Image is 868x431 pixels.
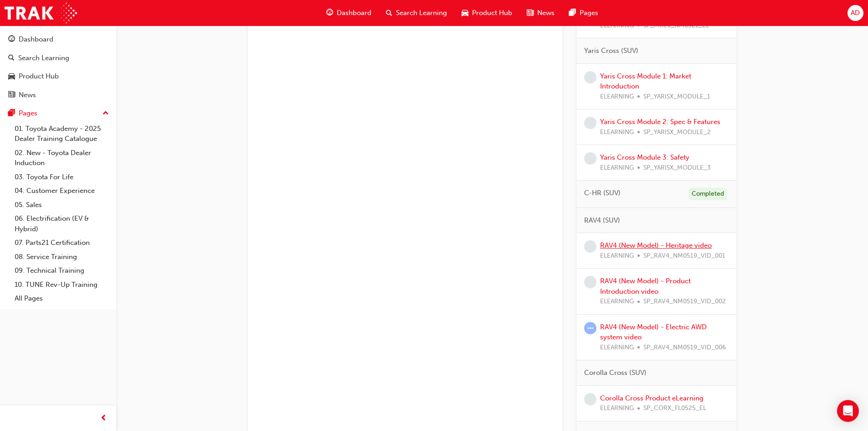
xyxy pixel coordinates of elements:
[11,198,113,212] a: 05. Sales
[643,343,726,353] span: SP_RAV4_NM0519_VID_006
[600,403,634,414] span: ELEARNING
[537,8,555,18] span: News
[11,291,113,306] a: All Pages
[643,403,706,414] span: SP_CORX_FL0525_EL
[569,7,576,19] span: pages-icon
[600,343,634,353] span: ELEARNING
[643,127,711,138] span: SP_YARISX_MODULE_2
[396,8,447,18] span: Search Learning
[319,4,379,22] a: guage-iconDashboard
[584,368,647,378] span: Corolla Cross (SUV)
[600,277,691,296] a: RAV4 (New Model) - Product Introduction video
[600,127,634,138] span: ELEARNING
[584,240,596,253] span: learningRecordVerb_NONE-icon
[4,105,113,122] button: Pages
[8,36,15,44] span: guage-icon
[643,92,710,102] span: SP_YARISX_MODULE_1
[11,146,113,170] a: 02. New - Toyota Dealer Induction
[454,4,519,22] a: car-iconProduct Hub
[600,72,691,91] a: Yaris Cross Module 1: Market Introduction
[18,53,69,63] div: Search Learning
[584,215,620,226] span: RAV4 (SUV)
[5,3,77,23] img: Trak
[584,276,596,288] span: learningRecordVerb_NONE-icon
[103,108,109,119] span: up-icon
[527,7,534,19] span: news-icon
[600,118,720,126] a: Yaris Cross Module 2: Spec & Features
[643,163,711,173] span: SP_YARISX_MODULE_3
[11,170,113,184] a: 03. Toyota For Life
[337,8,371,18] span: Dashboard
[19,108,37,119] div: Pages
[11,250,113,264] a: 08. Service Training
[4,87,113,104] a: News
[11,264,113,278] a: 09. Technical Training
[11,122,113,146] a: 01. Toyota Academy - 2025 Dealer Training Catalogue
[584,117,596,129] span: learningRecordVerb_NONE-icon
[8,109,15,118] span: pages-icon
[8,73,15,81] span: car-icon
[11,278,113,292] a: 10. TUNE Rev-Up Training
[600,241,712,249] a: RAV4 (New Model) - Heritage video
[847,5,863,21] button: AD
[11,236,113,250] a: 07. Parts21 Certification
[386,7,392,19] span: search-icon
[600,92,634,102] span: ELEARNING
[100,413,107,424] span: prev-icon
[4,29,113,105] button: DashboardSearch LearningProduct HubNews
[472,8,512,18] span: Product Hub
[643,251,725,261] span: SP_RAV4_NM0519_VID_001
[580,8,598,18] span: Pages
[584,71,596,83] span: learningRecordVerb_NONE-icon
[851,8,860,18] span: AD
[600,251,634,261] span: ELEARNING
[600,153,689,161] a: Yaris Cross Module 3: Safety
[19,34,53,45] div: Dashboard
[584,188,621,198] span: C-HR (SUV)
[600,323,707,342] a: RAV4 (New Model) - Electric AWD system video
[584,152,596,165] span: learningRecordVerb_NONE-icon
[584,322,596,334] span: learningRecordVerb_ATTEMPT-icon
[19,71,59,82] div: Product Hub
[4,31,113,48] a: Dashboard
[519,4,562,22] a: news-iconNews
[600,296,634,307] span: ELEARNING
[4,68,113,85] a: Product Hub
[562,4,606,22] a: pages-iconPages
[326,7,333,19] span: guage-icon
[837,400,859,422] div: Open Intercom Messenger
[379,4,454,22] a: search-iconSearch Learning
[462,7,468,19] span: car-icon
[8,54,15,62] span: search-icon
[11,184,113,198] a: 04. Customer Experience
[11,212,113,236] a: 06. Electrification (EV & Hybrid)
[4,50,113,67] a: Search Learning
[584,46,638,56] span: Yaris Cross (SUV)
[584,393,596,405] span: learningRecordVerb_NONE-icon
[688,188,727,200] div: Completed
[643,296,726,307] span: SP_RAV4_NM0519_VID_002
[600,394,704,402] a: Corolla Cross Product eLearning
[8,91,15,99] span: news-icon
[600,163,634,173] span: ELEARNING
[19,90,36,100] div: News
